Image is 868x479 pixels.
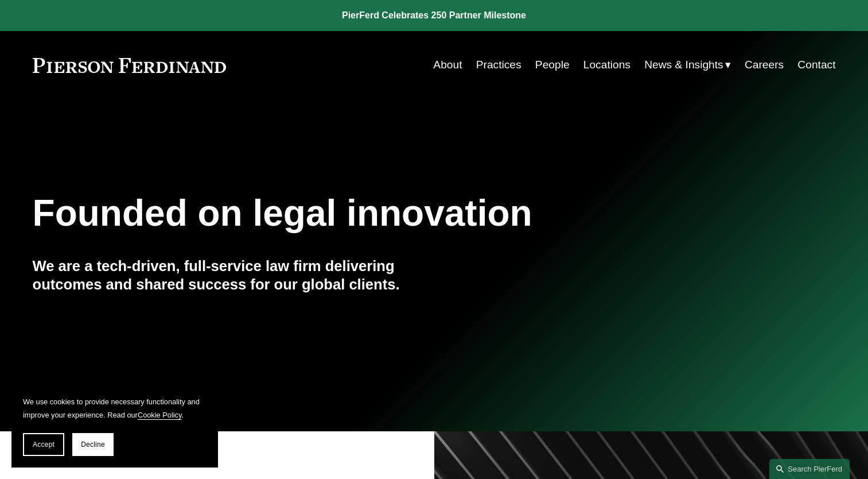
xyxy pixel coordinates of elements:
[644,54,731,76] a: folder dropdown
[23,395,207,422] p: We use cookies to provide necessary functionality and improve your experience. Read our .
[583,54,630,76] a: Locations
[23,433,64,456] button: Accept
[433,54,462,76] a: About
[138,411,182,419] a: Cookie Policy
[81,441,105,449] span: Decline
[72,433,114,456] button: Decline
[745,54,784,76] a: Careers
[644,55,723,75] span: News & Insights
[33,192,702,234] h1: Founded on legal innovation
[476,54,521,76] a: Practices
[797,54,835,76] a: Contact
[769,459,850,479] a: Search this site
[535,54,570,76] a: People
[33,257,434,294] h4: We are a tech-driven, full-service law firm delivering outcomes and shared success for our global...
[33,441,55,449] span: Accept
[11,384,218,468] section: Cookie banner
